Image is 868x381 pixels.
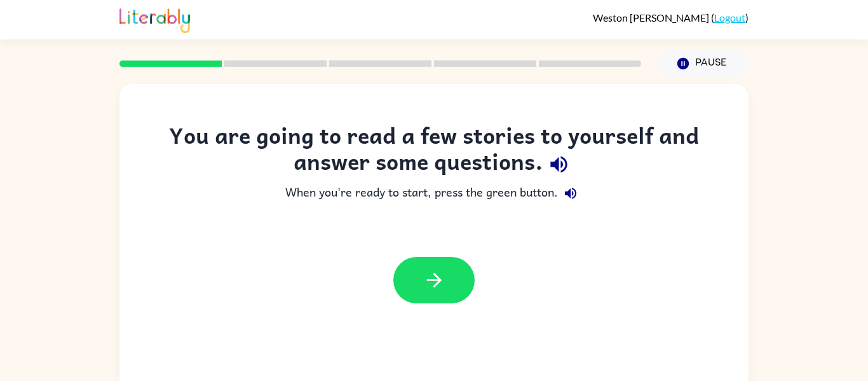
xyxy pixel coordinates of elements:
a: Logout [714,11,745,24]
div: When you're ready to start, press the green button. [145,181,723,206]
button: Pause [656,49,749,78]
div: ( ) [593,11,749,24]
img: Literably [119,5,190,33]
div: You are going to read a few stories to yourself and answer some questions. [145,122,723,181]
span: Weston [PERSON_NAME] [593,11,711,24]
